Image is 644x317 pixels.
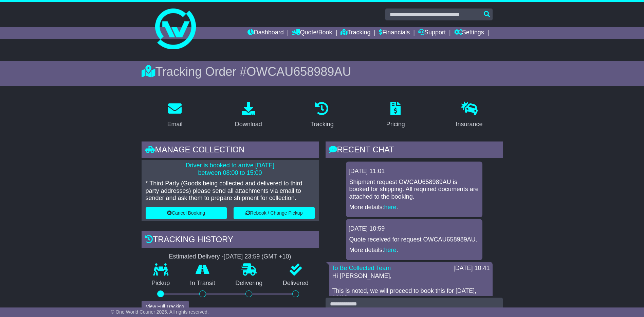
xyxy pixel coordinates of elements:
a: Support [418,27,446,39]
a: Email [163,99,187,131]
div: [DATE] 11:01 [349,168,480,175]
a: here [384,247,397,253]
div: Email [167,120,182,129]
button: Rebook / Change Pickup [234,207,315,219]
button: Cancel Booking [146,207,227,219]
a: Tracking [306,99,338,131]
div: [DATE] 10:59 [349,225,480,233]
div: Download [235,120,262,129]
a: To Be Collected Team [332,265,391,271]
p: Delivered [273,280,319,287]
div: [DATE] 23:59 (GMT +10) [224,253,291,261]
div: Tracking Order # [142,64,503,79]
div: Pricing [386,120,405,129]
a: Insurance [452,99,487,131]
p: Driver is booked to arrive [DATE] between 08:00 to 15:00 [146,162,315,177]
a: Financials [379,27,410,39]
div: RECENT CHAT [326,141,503,160]
p: * Third Party (Goods being collected and delivered to third party addresses) please send all atta... [146,180,315,202]
p: Pickup [142,280,180,287]
div: Tracking history [142,231,319,250]
div: Estimated Delivery - [142,253,319,261]
p: More details: . [349,204,479,211]
button: View Full Tracking [142,301,189,313]
span: OWCAU658989AU [246,65,351,79]
a: here [384,204,397,211]
span: © One World Courier 2025. All rights reserved. [111,309,209,315]
a: Settings [454,27,484,39]
div: Insurance [456,120,483,129]
p: Quote received for request OWCAU658989AU. [349,236,479,244]
a: Dashboard [247,27,284,39]
a: Download [231,99,266,131]
div: [DATE] 10:41 [454,265,490,272]
p: In Transit [180,280,225,287]
a: Quote/Book [292,27,332,39]
a: Pricing [382,99,409,131]
div: Tracking [310,120,333,129]
p: Shipment request OWCAU658989AU is booked for shipping. All required documents are attached to the... [349,179,479,201]
a: Tracking [341,27,370,39]
p: More details: . [349,247,479,254]
p: Delivering [225,280,273,287]
div: Manage collection [142,141,319,160]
